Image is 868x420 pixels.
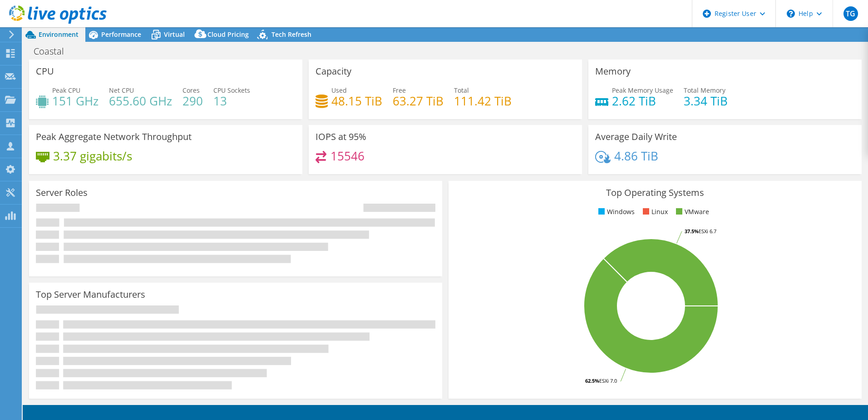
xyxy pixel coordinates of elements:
[164,30,185,39] span: Virtual
[207,30,249,39] span: Cloud Pricing
[52,86,80,95] span: Peak CPU
[109,86,134,95] span: Net CPU
[213,86,250,95] span: CPU Sockets
[53,151,132,161] h4: 3.37 gigabits/s
[331,96,382,106] h4: 48.15 TiB
[36,188,88,198] h3: Server Roles
[271,30,311,39] span: Tech Refresh
[585,377,599,384] tspan: 62.5%
[393,96,444,106] h4: 63.27 TiB
[393,86,406,95] span: Free
[454,96,512,106] h4: 111.42 TiB
[454,86,469,95] span: Total
[596,207,635,217] li: Windows
[39,30,79,39] span: Environment
[684,86,725,95] span: Total Memory
[316,66,351,76] h3: Capacity
[595,66,631,76] h3: Memory
[30,46,78,56] h1: Coastal
[109,96,172,106] h4: 655.60 GHz
[612,96,673,106] h4: 2.62 TiB
[599,377,617,384] tspan: ESXi 7.0
[612,86,673,95] span: Peak Memory Usage
[699,228,716,235] tspan: ESXi 6.7
[182,86,200,95] span: Cores
[674,207,709,217] li: VMware
[614,151,658,161] h4: 4.86 TiB
[684,96,728,106] h4: 3.34 TiB
[685,228,699,235] tspan: 37.5%
[843,6,858,21] span: TG
[36,290,145,300] h3: Top Server Manufacturers
[213,96,250,106] h4: 13
[330,151,365,161] h4: 15546
[36,132,192,142] h3: Peak Aggregate Network Throughput
[641,207,668,217] li: Linux
[52,96,99,106] h4: 151 GHz
[182,96,203,106] h4: 290
[316,132,366,142] h3: IOPS at 95%
[455,188,855,198] h3: Top Operating Systems
[787,10,795,18] svg: \n
[36,66,54,76] h3: CPU
[101,30,141,39] span: Performance
[331,86,347,95] span: Used
[595,132,677,142] h3: Average Daily Write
